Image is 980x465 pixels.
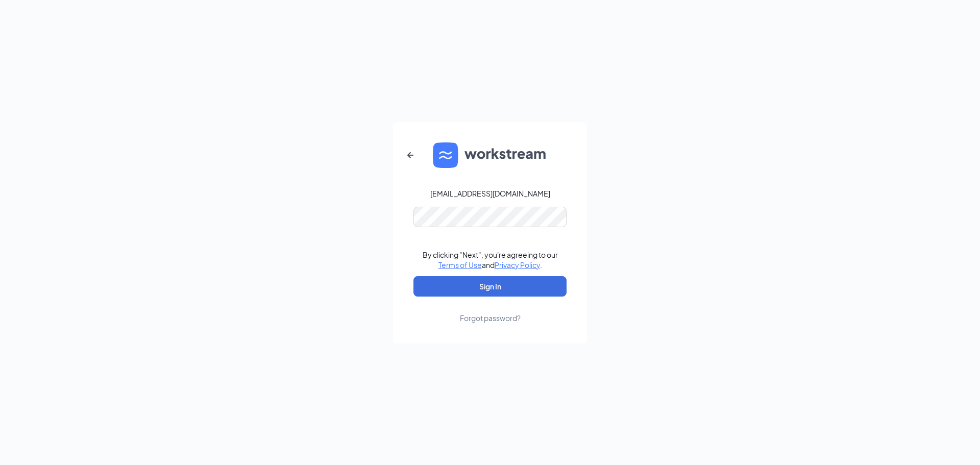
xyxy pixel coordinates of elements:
[433,142,547,168] img: WS logo and Workstream text
[413,276,567,297] button: Sign In
[430,188,550,199] div: [EMAIL_ADDRESS][DOMAIN_NAME]
[460,297,521,323] a: Forgot password?
[438,260,482,270] a: Terms of Use
[460,313,521,323] div: Forgot password?
[398,143,423,167] button: ArrowLeftNew
[404,149,416,161] svg: ArrowLeftNew
[495,260,540,270] a: Privacy Policy
[423,250,558,270] div: By clicking "Next", you're agreeing to our and .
